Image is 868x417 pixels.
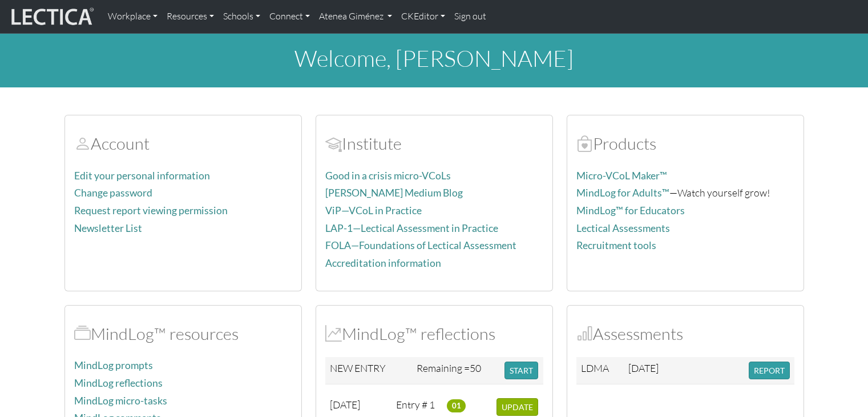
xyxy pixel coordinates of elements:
span: MindLog™ resources [74,323,91,344]
a: Newsletter List [74,222,142,234]
span: Products [576,133,593,154]
h2: Assessments [576,324,794,344]
span: 50 [470,362,481,374]
span: [DATE] [628,362,659,374]
a: ViP—VCoL in Practice [325,205,422,216]
a: Connect [265,5,314,29]
span: [DATE] [330,398,360,411]
a: MindLog reflections [74,377,163,389]
td: LDMA [576,357,624,384]
span: Account [74,133,91,154]
button: UPDATE [496,398,538,416]
td: NEW ENTRY [325,357,413,384]
h2: Products [576,134,794,154]
a: Accreditation information [325,257,441,269]
span: 01 [447,399,466,412]
img: lecticalive [9,6,94,27]
a: Recruitment tools [576,239,656,251]
a: MindLog prompts [74,359,153,371]
a: MindLog for Adults™ [576,187,669,199]
a: CKEditor [397,5,450,29]
a: Workplace [103,5,162,29]
span: UPDATE [502,402,533,412]
p: —Watch yourself grow! [576,185,794,201]
a: Lectical Assessments [576,222,670,234]
a: Micro-VCoL Maker™ [576,170,667,182]
h2: Institute [325,134,543,154]
a: Sign out [450,5,491,29]
span: MindLog [325,323,342,344]
a: Atenea Giménez [314,5,397,29]
td: Remaining = [412,357,500,384]
a: Request report viewing permission [74,205,228,216]
a: Edit your personal information [74,170,210,182]
a: LAP-1—Lectical Assessment in Practice [325,222,498,234]
a: FOLA—Foundations of Lectical Assessment [325,239,516,251]
button: REPORT [749,362,790,379]
a: MindLog micro-tasks [74,395,167,407]
h2: MindLog™ reflections [325,324,543,344]
a: MindLog™ for Educators [576,205,685,216]
button: START [504,362,538,379]
a: Resources [162,5,219,29]
h2: MindLog™ resources [74,324,292,344]
span: Assessments [576,323,593,344]
a: [PERSON_NAME] Medium Blog [325,187,463,199]
span: Account [325,133,342,154]
h2: Account [74,134,292,154]
a: Good in a crisis micro-VCoLs [325,170,451,182]
a: Schools [219,5,265,29]
a: Change password [74,187,152,199]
